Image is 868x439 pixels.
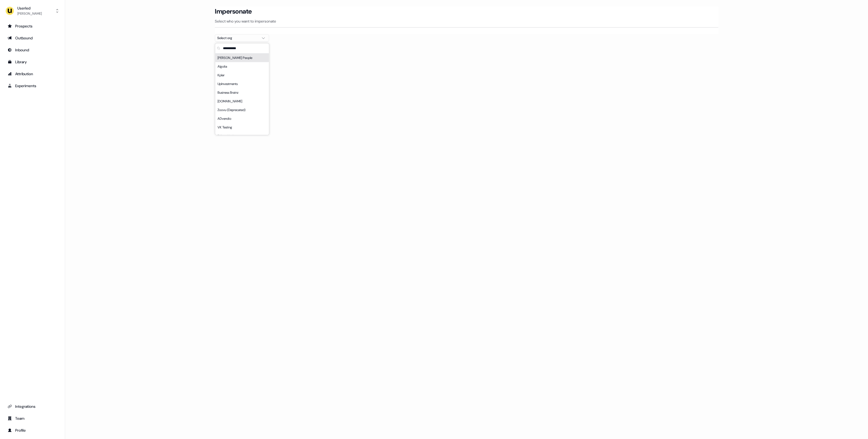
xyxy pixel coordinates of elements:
[4,46,60,54] a: Go to Inbound
[215,53,269,135] div: Suggestions
[8,71,57,77] div: Attribution
[215,123,269,132] div: VK Testing
[4,58,60,66] a: Go to templates
[215,18,718,24] p: Select who you want to impersonate
[4,34,60,42] a: Go to outbound experience
[4,70,60,78] a: Go to attribution
[215,132,269,140] div: Talkpad Ltd
[215,97,269,106] div: [DOMAIN_NAME]
[215,80,269,88] div: UpInvestments
[8,404,57,409] div: Integrations
[215,53,269,62] div: [PERSON_NAME] People
[215,62,269,71] div: Algolia
[4,4,60,17] button: Userled[PERSON_NAME]
[4,414,60,423] a: Go to team
[215,7,252,15] h3: Impersonate
[8,416,57,421] div: Team
[17,5,42,11] div: Userled
[8,23,57,29] div: Prospects
[215,88,269,97] div: Business Brainz
[8,59,57,65] div: Library
[215,71,269,80] div: Kpler
[17,11,42,16] div: [PERSON_NAME]
[215,106,269,114] div: Zoovu (Deprecated)
[8,428,57,433] div: Profile
[8,35,57,41] div: Outbound
[215,34,269,42] button: Select org
[217,35,258,41] div: Select org
[215,114,269,123] div: ADvendio
[4,22,60,30] a: Go to prospects
[8,47,57,53] div: Inbound
[4,81,60,90] a: Go to experiments
[4,426,60,435] a: Go to profile
[8,83,57,89] div: Experiments
[4,402,60,411] a: Go to integrations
